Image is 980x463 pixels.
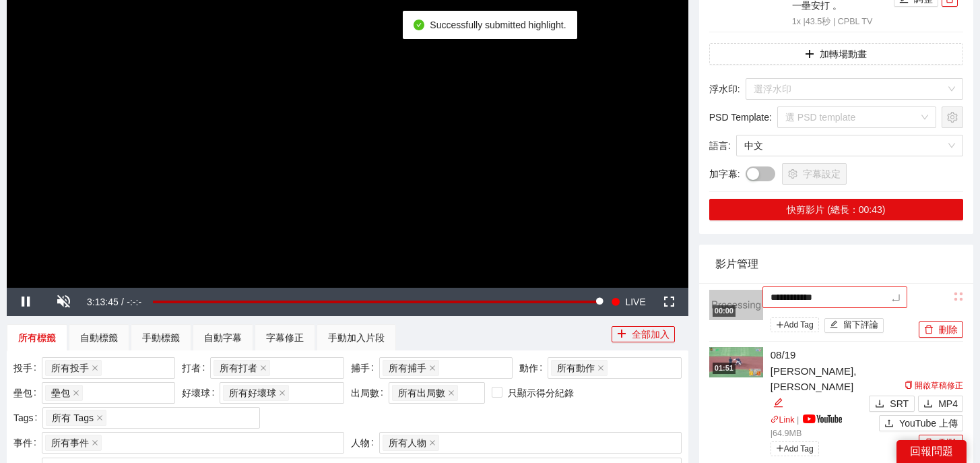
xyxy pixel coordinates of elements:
[18,330,56,345] div: 所有標籤
[709,166,740,181] span: 加字幕 :
[223,385,289,401] span: 所有好壞球
[713,305,736,317] div: 00:00
[51,361,89,375] span: 所有投手
[519,357,548,379] label: 動作
[709,199,963,220] button: 快剪影片 (總長：00:43)
[429,439,436,446] span: close
[7,288,44,316] button: Pause
[328,330,385,345] div: 手動加入片段
[398,385,445,400] span: 所有出局數
[709,290,763,320] img: 320x180.png
[279,390,286,396] span: close
[182,382,220,404] label: 好壞球
[709,347,763,377] img: 4ae9aa4d-11fe-4fdf-8441-f739fa22a604.jpg
[351,382,389,404] label: 出局數
[919,321,963,338] button: delete刪除
[625,288,645,316] span: LIVE
[744,135,955,156] span: 中文
[266,330,304,345] div: 字幕修正
[80,330,118,345] div: 自動標籤
[875,399,884,410] span: download
[709,43,963,65] button: plus加轉場動畫
[924,325,934,336] span: delete
[551,360,608,376] span: 所有動作
[389,361,426,375] span: 所有捕手
[448,390,455,396] span: close
[919,435,963,451] button: delete刪除
[182,357,210,379] label: 打者
[879,415,963,431] button: uploadYouTube 上傳
[905,381,913,389] span: copy
[773,395,783,411] div: 編輯
[771,441,819,456] span: Add Tag
[13,432,42,454] label: 事件
[52,410,93,425] span: 所有 Tags
[220,361,257,375] span: 所有打者
[92,439,98,446] span: close
[709,110,772,125] span: PSD Template :
[13,357,42,379] label: 投手
[606,288,650,316] button: Seek to live, currently playing live
[430,20,566,30] span: Successfully submitted highlight.
[715,245,957,283] div: 影片管理
[942,106,963,128] button: setting
[87,297,119,307] span: 3:13:45
[771,415,795,425] a: linkLink
[918,396,963,412] button: downloadMP4
[771,414,865,441] p: | | 64.9 MB
[924,438,934,449] span: delete
[805,49,814,60] span: plus
[392,385,458,401] span: 所有出局數
[771,347,865,410] div: 08/19 [PERSON_NAME], [PERSON_NAME]
[773,398,783,408] span: edit
[792,16,890,29] p: 1x | 43.5 秒 | CPBL TV
[597,365,604,371] span: close
[771,317,819,332] span: Add Tag
[204,330,242,345] div: 自動字幕
[92,365,98,371] span: close
[44,288,82,316] button: Unmute
[429,365,436,371] span: close
[121,297,124,307] span: /
[153,301,599,303] div: Progress Bar
[260,365,267,371] span: close
[45,385,83,401] span: 壘包
[51,385,70,400] span: 壘包
[869,396,915,412] button: downloadSRT
[502,385,579,400] span: 只顯示得分紀錄
[824,318,884,333] button: edit留下評論
[127,297,141,307] span: -:-:-
[713,363,736,374] div: 01:51
[896,440,967,463] div: 回報問題
[884,419,894,429] span: upload
[557,361,595,375] span: 所有動作
[651,288,688,316] button: Fullscreen
[51,435,89,450] span: 所有事件
[229,385,276,400] span: 所有好壞球
[938,396,958,411] span: MP4
[890,396,909,411] span: SRT
[617,329,626,340] span: plus
[899,416,958,431] span: YouTube 上傳
[142,330,180,345] div: 手動標籤
[923,399,933,410] span: download
[776,321,784,329] span: plus
[96,414,103,421] span: close
[771,415,779,424] span: link
[351,357,379,379] label: 捕手
[13,382,42,404] label: 壘包
[73,390,79,396] span: close
[612,326,675,342] button: plus全部加入
[414,20,424,30] span: check-circle
[13,407,42,429] label: Tags
[709,138,731,153] span: 語言 :
[389,435,426,450] span: 所有人物
[782,163,847,185] button: setting字幕設定
[709,82,740,96] span: 浮水印 :
[776,444,784,452] span: plus
[830,320,839,330] span: edit
[905,381,963,390] a: 開啟草稿修正
[351,432,379,454] label: 人物
[803,414,842,423] img: yt_logo_rgb_light.a676ea31.png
